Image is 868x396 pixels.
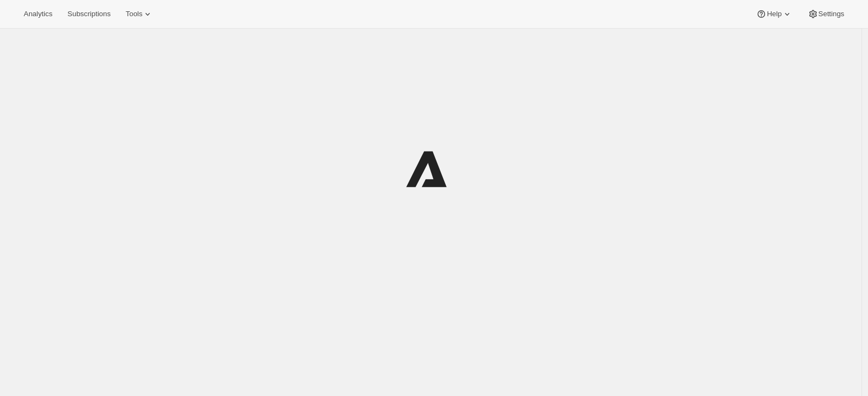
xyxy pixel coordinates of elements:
button: Help [749,6,798,22]
button: Analytics [17,6,59,22]
span: Help [767,10,781,18]
span: Analytics [24,10,52,18]
button: Subscriptions [61,6,117,22]
span: Settings [818,10,844,18]
span: Tools [126,10,142,18]
span: Subscriptions [67,10,110,18]
button: Tools [119,6,159,22]
button: Settings [801,6,851,22]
